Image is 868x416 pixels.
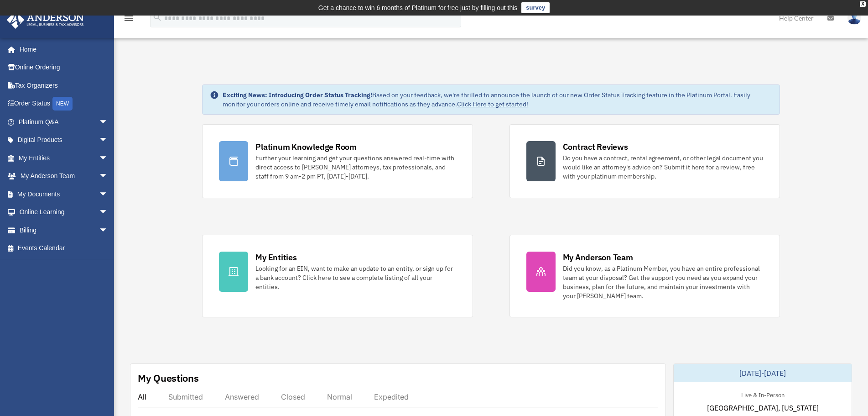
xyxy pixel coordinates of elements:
[202,235,473,317] a: My Entities Looking for an EIN, want to make an update to an entity, or sign up for a bank accoun...
[99,185,117,204] span: arrow_drop_down
[707,402,819,413] span: [GEOGRAPHIC_DATA], [US_STATE]
[99,149,117,168] span: arrow_drop_down
[509,124,780,198] a: Contract Reviews Do you have a contract, rental agreement, or other legal document you would like...
[99,221,117,240] span: arrow_drop_down
[563,252,633,263] div: My Anderson Team
[6,203,122,221] a: Online Learningarrow_drop_down
[327,392,352,401] div: Normal
[847,11,861,25] img: User Pic
[563,141,628,153] div: Contract Reviews
[6,239,122,258] a: Events Calendar
[138,371,199,385] div: My Questions
[6,95,122,113] a: Order StatusNEW
[99,203,117,222] span: arrow_drop_down
[6,221,122,239] a: Billingarrow_drop_down
[521,2,550,13] a: survey
[223,91,372,99] strong: Exciting News: Introducing Order Status Tracking!
[99,113,117,132] span: arrow_drop_down
[734,390,792,399] div: Live & In-Person
[6,185,122,203] a: My Documentsarrow_drop_down
[6,167,122,185] a: My Anderson Teamarrow_drop_down
[255,252,296,263] div: My Entities
[168,392,203,401] div: Submitted
[123,13,134,24] i: menu
[255,141,357,153] div: Platinum Knowledge Room
[318,2,518,13] div: Get a chance to win 6 months of Platinum for free just by filling out this
[563,153,763,181] div: Do you have a contract, rental agreement, or other legal document you would like an attorney's ad...
[255,264,456,291] div: Looking for an EIN, want to make an update to an entity, or sign up for a bank account? Click her...
[281,392,305,401] div: Closed
[374,392,409,401] div: Expedited
[6,113,122,131] a: Platinum Q&Aarrow_drop_down
[138,392,146,401] div: All
[674,364,852,382] div: [DATE]-[DATE]
[860,1,866,7] div: close
[223,90,772,109] div: Based on your feedback, we're thrilled to announce the launch of our new Order Status Tracking fe...
[563,264,763,300] div: Did you know, as a Platinum Member, you have an entire professional team at your disposal? Get th...
[4,11,87,29] img: Anderson Advisors Platinum Portal
[52,97,73,111] div: NEW
[457,100,528,108] a: Click Here to get started!
[6,149,122,167] a: My Entitiesarrow_drop_down
[6,40,117,58] a: Home
[509,235,780,317] a: My Anderson Team Did you know, as a Platinum Member, you have an entire professional team at your...
[152,12,162,22] i: search
[6,58,122,77] a: Online Ordering
[202,124,473,198] a: Platinum Knowledge Room Further your learning and get your questions answered real-time with dire...
[123,16,134,24] a: menu
[99,167,117,186] span: arrow_drop_down
[255,153,456,181] div: Further your learning and get your questions answered real-time with direct access to [PERSON_NAM...
[6,76,122,95] a: Tax Organizers
[225,392,259,401] div: Answered
[6,131,122,149] a: Digital Productsarrow_drop_down
[99,131,117,150] span: arrow_drop_down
